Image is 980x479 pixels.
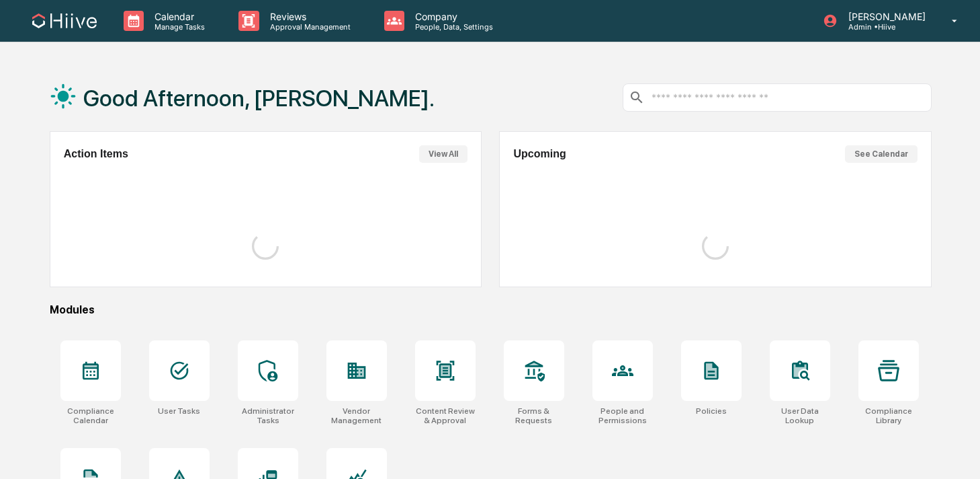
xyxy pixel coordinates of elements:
[592,406,653,425] div: People and Permissions
[845,145,918,163] button: See Calendar
[415,406,476,425] div: Content Review & Approval
[83,85,435,112] h1: Good Afternoon, [PERSON_NAME].
[838,11,932,22] p: [PERSON_NAME]
[513,148,566,160] h2: Upcoming
[259,11,357,22] p: Reviews
[404,11,500,22] p: Company
[419,145,467,163] button: View All
[64,148,128,160] h2: Action Items
[238,406,298,425] div: Administrator Tasks
[32,13,97,28] img: logo
[326,406,387,425] div: Vendor Management
[50,303,932,316] div: Modules
[696,406,727,416] div: Policies
[144,11,212,22] p: Calendar
[858,406,919,425] div: Compliance Library
[770,406,830,425] div: User Data Lookup
[158,406,200,416] div: User Tasks
[838,22,932,32] p: Admin • Hiive
[504,406,564,425] div: Forms & Requests
[404,22,500,32] p: People, Data, Settings
[259,22,357,32] p: Approval Management
[144,22,212,32] p: Manage Tasks
[60,406,121,425] div: Compliance Calendar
